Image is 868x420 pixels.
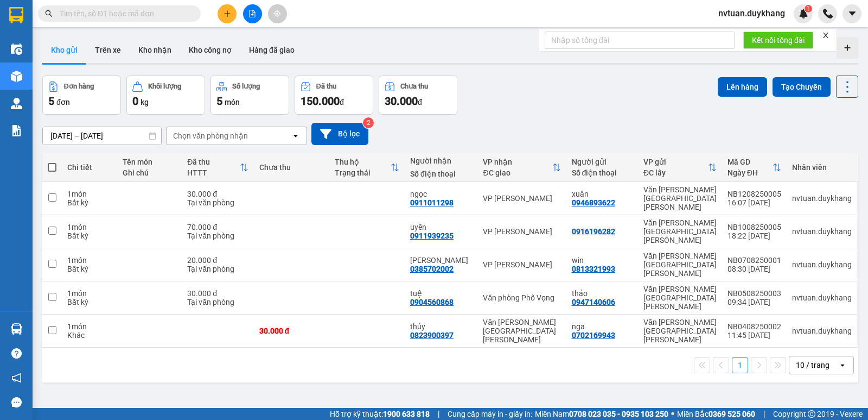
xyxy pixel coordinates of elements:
[232,83,260,90] div: Số lượng
[259,327,324,335] div: 30.000 đ
[643,218,717,245] div: Văn [PERSON_NAME][GEOGRAPHIC_DATA][PERSON_NAME]
[311,123,368,145] button: Bộ lọc
[727,223,781,231] div: NB1008250005
[483,318,560,344] div: Văn [PERSON_NAME][GEOGRAPHIC_DATA][PERSON_NAME]
[132,95,138,108] span: 0
[847,9,857,18] span: caret-down
[11,43,22,55] img: warehouse-icon
[11,71,22,82] img: warehouse-icon
[727,190,781,198] div: NB1208250005
[329,153,405,182] th: Toggle SortBy
[743,32,813,49] button: Kết nối tổng đài
[805,5,812,12] sup: 1
[792,194,852,203] div: nvtuan.duykhang
[187,158,239,166] div: Đã thu
[243,4,262,23] button: file-add
[67,256,112,265] div: 1 món
[67,331,112,340] div: Khác
[572,265,615,273] div: 0813321993
[67,190,112,198] div: 1 món
[709,410,755,418] strong: 0369 525 060
[67,223,112,231] div: 1 món
[187,289,248,298] div: 30.000 đ
[42,76,121,115] button: Đơn hàng5đơn
[483,168,552,177] div: ĐC giao
[732,357,748,373] button: 1
[572,227,615,236] div: 0916196282
[410,198,454,207] div: 0911011298
[187,190,248,198] div: 30.000 đ
[643,285,717,311] div: Văn [PERSON_NAME][GEOGRAPHIC_DATA][PERSON_NAME]
[187,256,248,265] div: 20.000 đ
[572,289,633,298] div: thảo
[792,293,852,302] div: nvtuan.duykhang
[410,170,472,178] div: Số điện thoại
[410,223,472,231] div: uyên
[123,168,176,177] div: Ghi chú
[727,289,781,298] div: NB0508250003
[808,410,815,418] span: copyright
[316,83,336,90] div: Đã thu
[792,327,852,335] div: nvtuan.duykhang
[43,127,161,145] input: Select a date range.
[210,76,289,115] button: Số lượng5món
[727,231,781,240] div: 18:22 [DATE]
[259,163,324,172] div: Chưa thu
[822,32,829,39] span: close
[796,360,829,371] div: 10 / trang
[837,37,858,59] div: Tạo kho hàng mới
[182,153,253,182] th: Toggle SortBy
[410,298,454,306] div: 0904560868
[410,231,454,240] div: 0911939235
[545,32,735,49] input: Nhập số tổng đài
[792,260,852,269] div: nvtuan.duykhang
[727,168,773,177] div: Ngày ĐH
[572,158,633,166] div: Người gửi
[727,256,781,265] div: NB0708250001
[792,163,852,172] div: Nhân viên
[438,408,439,420] span: |
[572,298,615,306] div: 0947140606
[48,95,54,108] span: 5
[383,410,430,418] strong: 1900 633 818
[45,10,53,17] span: search
[418,98,422,106] span: đ
[11,98,22,109] img: warehouse-icon
[141,98,149,106] span: kg
[410,322,472,331] div: thúy
[477,153,566,182] th: Toggle SortBy
[838,361,847,369] svg: open
[483,293,560,302] div: Văn phòng Phố Vọng
[410,256,472,265] div: quang anh
[56,98,70,106] span: đơn
[643,168,708,177] div: ĐC lấy
[187,168,239,177] div: HTTT
[410,156,472,165] div: Người nhận
[218,4,237,23] button: plus
[572,190,633,198] div: xuân
[823,9,833,18] img: phone-icon
[148,83,181,90] div: Khối lượng
[130,37,180,63] button: Kho nhận
[843,4,861,23] button: caret-down
[86,37,130,63] button: Trên xe
[572,198,615,207] div: 0946893622
[643,318,717,344] div: Văn [PERSON_NAME][GEOGRAPHIC_DATA][PERSON_NAME]
[187,298,248,306] div: Tại văn phòng
[535,408,668,420] span: Miền Nam
[400,83,428,90] div: Chưa thu
[572,256,633,265] div: win
[335,168,391,177] div: Trạng thái
[240,37,303,63] button: Hàng đã giao
[173,130,248,141] div: Chọn văn phòng nhận
[727,265,781,273] div: 08:30 [DATE]
[677,408,755,420] span: Miền Bắc
[799,9,808,18] img: icon-new-feature
[806,5,810,12] span: 1
[572,322,633,331] div: nga
[483,227,560,236] div: VP [PERSON_NAME]
[643,185,717,211] div: Văn [PERSON_NAME][GEOGRAPHIC_DATA][PERSON_NAME]
[773,77,831,97] button: Tạo Chuyến
[483,158,552,166] div: VP nhận
[572,168,633,177] div: Số điện thoại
